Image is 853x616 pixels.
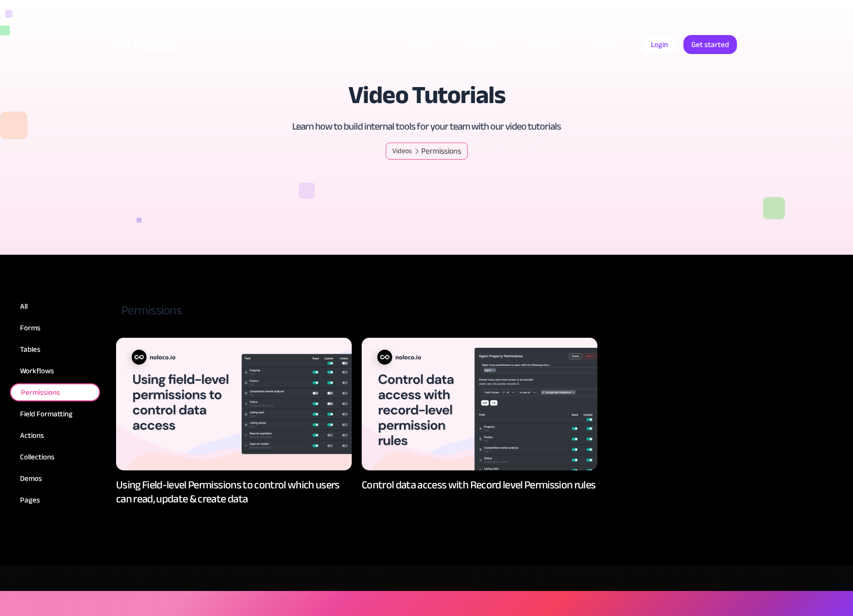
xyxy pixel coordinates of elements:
div: Demos [20,472,42,485]
div: Permissions [21,386,60,399]
div: Solutions [406,38,435,51]
div: All [20,300,28,313]
h2: Permissions [116,300,843,320]
div: Control data access with Record level Permission rules [362,478,595,492]
a: home [117,37,177,53]
h2: Learn how to build internal tools for your team with our video tutorials [242,120,611,133]
a: Control data access with Record level Permission rules [362,338,597,521]
a: Collections [10,448,100,466]
a: Tables [10,340,100,358]
a: Login [643,35,676,54]
div: Actions [20,429,44,442]
div: Permissions [421,147,461,155]
div: Field Formatting [20,407,73,420]
div: Resources [517,38,583,51]
a: Demos [10,469,100,487]
a: Workflows [10,362,100,380]
div: Resources [529,38,563,51]
a: Forms [10,319,100,337]
div: Platform [455,38,517,51]
div: Workflows [20,364,54,377]
div: Platform [468,38,497,51]
div: Pages [20,493,40,506]
a: Using Field-level Permissions to control which users can read, update & create data [116,338,352,521]
div: Forms [20,321,41,334]
div: Using Field-level Permissions to control which users can read, update & create data [116,478,352,506]
div: Solutions [393,38,455,51]
h1: Video Tutorials [348,80,505,110]
div: Tables [20,343,41,356]
a: Field Formatting [10,405,100,423]
a: Actions [10,426,100,444]
a: Get started [683,35,737,54]
a: Permissions [10,383,100,401]
a: Pricing [583,38,630,51]
a: Videos [392,147,412,155]
div: Collections [20,450,55,463]
a: All [10,297,100,315]
a: Pages [10,491,100,509]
